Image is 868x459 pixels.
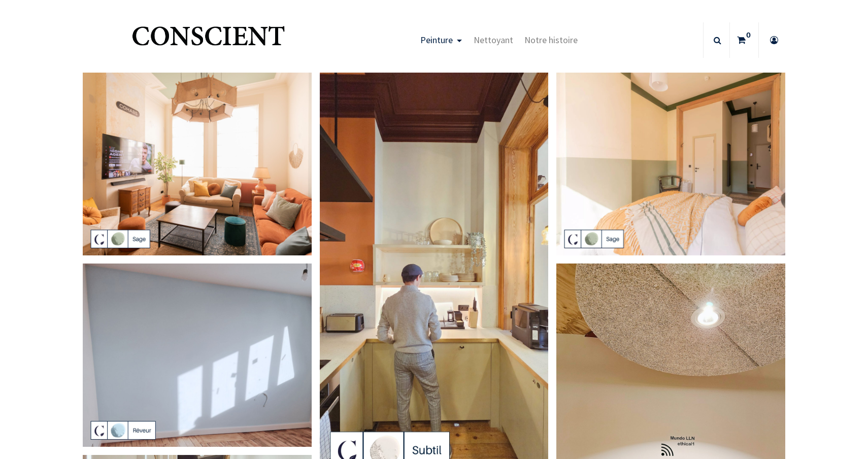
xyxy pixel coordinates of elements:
img: peinture bleu clair [83,264,312,447]
a: Peinture [415,22,468,58]
span: Notre histoire [524,34,578,46]
a: Logo of Conscient [130,20,287,60]
img: peinture vert sauge [556,73,785,256]
span: Nettoyant [474,34,513,46]
img: Conscient [130,20,287,60]
span: Peinture [420,34,453,46]
sup: 0 [744,30,753,40]
img: peinture vert sauge [83,73,312,256]
a: 0 [730,22,758,58]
